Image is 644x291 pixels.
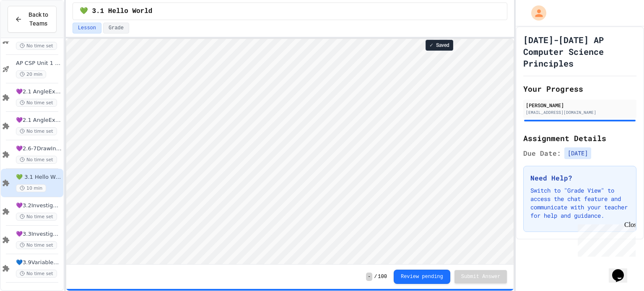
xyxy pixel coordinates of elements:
[522,3,548,23] div: My Account
[526,109,634,116] div: [EMAIL_ADDRESS][DOMAIN_NAME]
[27,10,49,28] span: Back to Teams
[16,127,57,135] span: No time set
[530,186,629,220] p: Switch to "Grade View" to access the chat feature and communicate with your teacher for help and ...
[523,83,636,95] h2: Your Progress
[461,273,501,280] span: Submit Answer
[523,34,636,69] h1: [DATE]-[DATE] AP Computer Science Principles
[16,99,57,107] span: No time set
[366,273,372,281] span: -
[429,42,434,49] span: ✓
[523,132,636,144] h2: Assignment Details
[436,42,449,49] span: Saved
[526,101,634,109] div: [PERSON_NAME]
[80,6,153,16] span: 💚 3.1 Hello World
[16,202,62,209] span: 💜3.2InvestigateCreateVars
[574,221,636,257] iframe: chat widget
[16,184,46,192] span: 10 min
[16,88,62,95] span: 💜2.1 AngleExperiments1
[16,213,57,221] span: No time set
[16,60,62,67] span: AP CSP Unit 1 Review
[16,117,62,124] span: 💜2.1 AngleExperiments2
[16,70,46,78] span: 20 min
[564,147,591,159] span: [DATE]
[16,156,57,164] span: No time set
[454,270,507,283] button: Submit Answer
[530,173,629,183] h3: Need Help?
[394,270,450,284] button: Review pending
[73,23,101,33] button: Lesson
[16,145,62,152] span: 💜2.6-7DrawInternet
[374,273,377,280] span: /
[66,39,514,264] iframe: Snap! Programming Environment
[8,6,57,33] button: Back to Teams
[103,23,129,33] button: Grade
[16,174,62,181] span: 💚 3.1 Hello World
[16,259,62,266] span: 💙3.9Variables&ArithmeticOp
[16,241,57,249] span: No time set
[609,258,636,283] iframe: chat widget
[16,42,57,50] span: No time set
[523,148,561,158] span: Due Date:
[16,270,57,278] span: No time set
[16,231,62,238] span: 💜3.3InvestigateCreateVars(A:GraphOrg)
[378,273,387,280] span: 100
[3,3,58,53] div: Chat with us now!Close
